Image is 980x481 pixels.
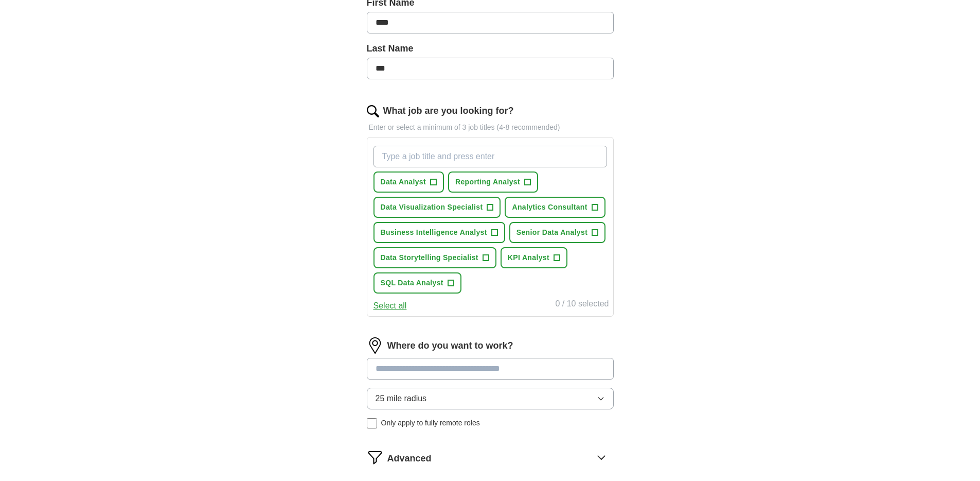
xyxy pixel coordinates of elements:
span: Only apply to fully remote roles [381,418,480,428]
button: Reporting Analyst [448,171,538,193]
p: Enter or select a minimum of 3 job titles (4-8 recommended) [367,122,614,133]
button: KPI Analyst [501,247,567,268]
button: Select all [373,300,407,312]
span: Data Storytelling Specialist [381,252,478,263]
span: Advanced [387,452,432,466]
span: KPI Analyst [508,252,549,263]
span: Data Visualization Specialist [381,202,483,213]
span: 25 mile radius [376,392,427,405]
label: What job are you looking for? [383,104,514,118]
button: Data Storytelling Specialist [373,247,496,268]
button: SQL Data Analyst [373,272,461,294]
button: Data Analyst [373,171,444,193]
input: Type a job title and press enter [373,146,607,167]
button: Business Intelligence Analyst [373,222,505,243]
button: Senior Data Analyst [509,222,605,243]
button: Analytics Consultant [505,197,605,218]
span: Reporting Analyst [455,177,520,187]
span: SQL Data Analyst [381,278,443,288]
img: search.png [367,105,379,117]
span: Senior Data Analyst [516,227,587,238]
button: 25 mile radius [367,388,614,409]
label: Where do you want to work? [387,339,513,353]
span: Analytics Consultant [512,202,587,213]
input: Only apply to fully remote roles [367,418,377,428]
div: 0 / 10 selected [555,298,609,312]
img: location.png [367,337,383,354]
img: filter [367,449,383,466]
span: Data Analyst [381,177,426,187]
label: Last Name [367,42,614,56]
button: Data Visualization Specialist [373,197,501,218]
span: Business Intelligence Analyst [381,227,487,238]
